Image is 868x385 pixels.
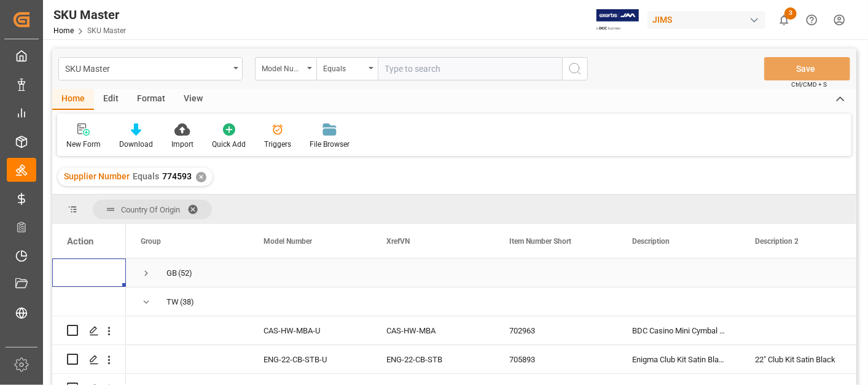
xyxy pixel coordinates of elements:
[372,345,495,373] div: ENG-22-CB-STB
[65,60,229,76] div: SKU Master
[310,139,350,150] div: File Browser
[180,288,194,316] span: (38)
[262,60,303,74] div: Model Number
[647,8,770,31] button: JIMS
[119,139,153,150] div: Download
[596,9,639,31] img: Exertis%20JAM%20-%20Email%20Logo.jpg_1722504956.jpg
[647,11,765,29] div: JIMS
[64,171,130,181] span: Supplier Number
[52,345,126,374] div: Press SPACE to select this row.
[386,237,410,246] span: XrefVN
[378,57,562,80] input: Type to search
[133,171,159,181] span: Equals
[196,172,206,182] div: ✕
[798,6,826,34] button: Help Center
[264,139,291,150] div: Triggers
[249,316,372,344] div: CAS-HW-MBA-U
[171,139,194,150] div: Import
[141,237,161,246] span: Group
[617,345,740,373] div: Enigma Club Kit Satin Black
[249,345,372,373] div: ENG-22-CB-STB-U
[52,316,126,345] div: Press SPACE to select this row.
[764,57,850,80] button: Save
[372,316,495,344] div: CAS-HW-MBA
[66,139,101,150] div: New Form
[562,57,588,80] button: search button
[58,57,243,80] button: open menu
[316,57,378,80] button: open menu
[212,139,246,150] div: Quick Add
[755,237,799,246] span: Description 2
[166,259,177,287] div: GB
[162,171,192,181] span: 774593
[255,57,316,80] button: open menu
[178,259,192,287] span: (52)
[784,7,797,20] span: 3
[52,287,126,316] div: Press SPACE to select this row.
[264,237,312,246] span: Model Number
[52,259,126,287] div: Press SPACE to select this row.
[617,316,740,344] div: BDC Casino Mini Cymbal Boom
[495,345,617,373] div: 705893
[791,80,827,89] span: Ctrl/CMD + S
[632,237,670,246] span: Description
[770,6,798,34] button: show 3 new notifications
[174,89,212,110] div: View
[509,237,571,246] span: Item Number Short
[53,6,126,24] div: SKU Master
[52,89,94,110] div: Home
[323,60,365,74] div: Equals
[53,26,74,35] a: Home
[128,89,174,110] div: Format
[495,316,617,344] div: 702963
[67,236,93,247] div: Action
[740,345,863,373] div: 22" Club Kit Satin Black
[94,89,128,110] div: Edit
[121,205,180,214] span: Country Of Origin
[166,288,179,316] div: TW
